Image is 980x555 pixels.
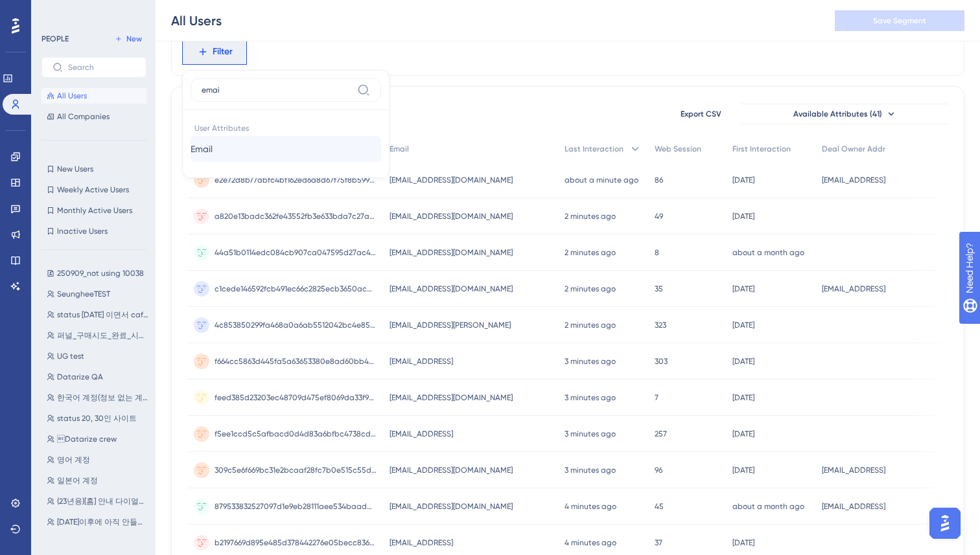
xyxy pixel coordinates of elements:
[655,320,666,330] span: 323
[655,538,662,548] span: 37
[41,328,154,343] button: 퍼널_구매시도_완료_시장대비50등이하&딜오너 없음&KO
[655,429,667,439] span: 257
[202,85,352,95] input: Type the value
[732,538,754,547] time: [DATE]
[565,393,616,402] time: 3 minutes ago
[57,434,117,444] span: Datarize crew
[57,517,149,527] span: [DATE]이후에 아직 안들어온 유저
[41,514,154,530] button: [DATE]이후에 아직 안들어온 유저
[732,284,754,293] time: [DATE]
[41,203,146,218] button: Monthly Active Users
[732,502,804,511] time: about a month ago
[57,111,110,122] span: All Companies
[41,307,154,323] button: status [DATE] 이면서 cafe24
[215,392,377,403] span: feed385d23203ec48709d475ef8069da33f9a46edc56eabe3751b4157dfd4c65
[41,452,154,468] button: 영어 계정
[565,538,616,547] time: 4 minutes ago
[215,284,377,294] span: c1cede146592fcb491ec66c2825ecb3650acb5ca39ce29c056f83a83e9d1d35f
[681,109,721,119] span: Export CSV
[126,34,142,44] span: New
[732,176,754,185] time: [DATE]
[41,493,154,509] button: (23년용)[홈] 안내 다이얼로그 (온보딩 충돌 제외)
[213,44,233,60] span: Filter
[390,356,453,367] span: [EMAIL_ADDRESS]
[565,284,616,293] time: 2 minutes ago
[565,321,616,330] time: 2 minutes ago
[390,247,513,258] span: [EMAIL_ADDRESS][DOMAIN_NAME]
[655,392,659,403] span: 7
[565,248,616,257] time: 2 minutes ago
[41,109,146,124] button: All Companies
[41,266,154,281] button: 250909_not using 10038
[822,144,885,154] span: Deal Owner Addr
[41,88,146,104] button: All Users
[822,501,885,512] span: [EMAIL_ADDRESS]
[390,501,513,512] span: [EMAIL_ADDRESS][DOMAIN_NAME]
[215,320,377,330] span: 4c853850299fa468a0a6ab5512042bc4e855e5a91a1dbb2999ff5640ddd1d733
[215,356,377,367] span: f664cc5863d445fa5a63653380e8ad60bb4bb679f2a75a02b72c5aea9c93121d
[215,175,377,185] span: e2e72d8b77abfc4bf162ed6a8d67f75f8b5999bcd1c8d1c16c43d6746e18455f
[732,212,754,221] time: [DATE]
[655,465,662,475] span: 96
[171,12,222,30] div: All Users
[41,182,146,198] button: Weekly Active Users
[57,475,98,486] span: 일본어 계정
[110,31,146,47] button: New
[390,175,513,185] span: [EMAIL_ADDRESS][DOMAIN_NAME]
[655,247,659,258] span: 8
[41,431,154,447] button: Datarize crew
[57,185,129,195] span: Weekly Active Users
[732,357,754,366] time: [DATE]
[41,161,146,177] button: New Users
[732,466,754,475] time: [DATE]
[57,289,110,299] span: SeungheeTEST
[565,502,616,511] time: 4 minutes ago
[822,175,885,185] span: [EMAIL_ADDRESS]
[182,39,247,65] button: Filter
[655,175,663,185] span: 86
[390,538,453,548] span: [EMAIL_ADDRESS]
[822,465,885,475] span: [EMAIL_ADDRESS]
[215,429,377,439] span: f5ee1ccd5c5afbacd0d4d83a6bfbc4738cd17207b2c1d40846efccce99bc5cf4
[191,141,213,157] span: Email
[57,372,103,382] span: Datarize QA
[822,284,885,294] span: [EMAIL_ADDRESS]
[41,286,154,302] button: SeungheeTEST
[390,392,513,403] span: [EMAIL_ADDRESS][DOMAIN_NAME]
[57,413,137,424] span: status 20, 30인 사이트
[57,205,132,216] span: Monthly Active Users
[668,104,733,124] button: Export CSV
[41,390,154,405] button: 한국어 계정(정보 없는 계정 포함)
[215,247,377,258] span: 44a51b0114edc084cb907ca047595d27ac418bead21ebd9271cff262107e5094
[41,411,154,426] button: status 20, 30인 사이트
[655,501,664,512] span: 45
[390,465,513,475] span: [EMAIL_ADDRESS][DOMAIN_NAME]
[926,504,964,543] iframe: UserGuiding AI Assistant Launcher
[732,248,804,257] time: about a month ago
[390,320,511,330] span: [EMAIL_ADDRESS][PERSON_NAME]
[41,34,69,44] div: PEOPLE
[655,356,668,367] span: 303
[565,176,638,185] time: about a minute ago
[835,10,964,31] button: Save Segment
[41,223,146,239] button: Inactive Users
[57,91,87,101] span: All Users
[215,538,377,548] span: b2197669d895e485d378442276e05becc8363d47631f5ac95f6dd5f8a08e5868
[57,351,84,361] span: UG test
[41,348,154,364] button: UG test
[57,330,149,341] span: 퍼널_구매시도_완료_시장대비50등이하&딜오너 없음&KO
[191,136,381,162] button: Email
[390,429,453,439] span: [EMAIL_ADDRESS]
[793,109,882,119] span: Available Attributes (41)
[565,212,616,221] time: 2 minutes ago
[655,211,663,221] span: 49
[732,393,754,402] time: [DATE]
[30,3,81,19] span: Need Help?
[732,429,754,438] time: [DATE]
[390,284,513,294] span: [EMAIL_ADDRESS][DOMAIN_NAME]
[57,496,149,506] span: (23년용)[홈] 안내 다이얼로그 (온보딩 충돌 제외)
[390,144,409,154] span: Email
[215,465,377,475] span: 309c5e6f669bc31e2bcaaf28fc7b0e515c55d51e55e89b1624c8608513b036ef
